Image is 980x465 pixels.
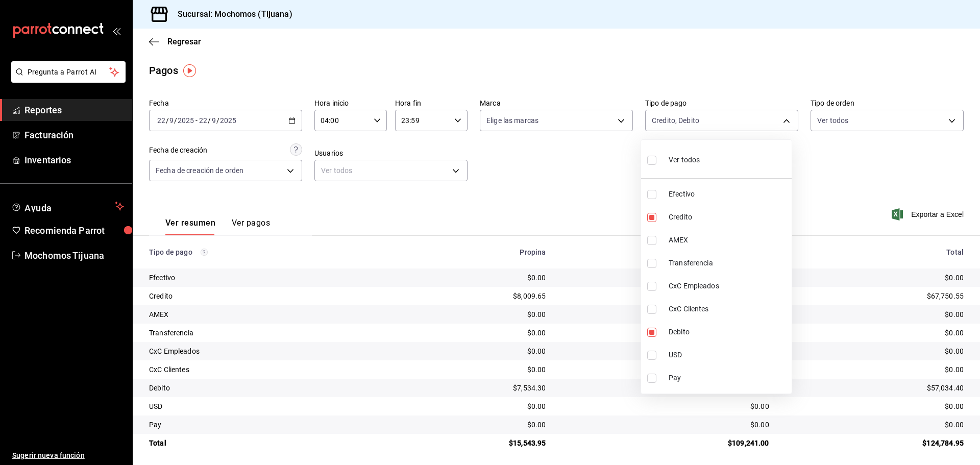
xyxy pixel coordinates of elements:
span: USD [669,350,788,360]
span: Debito [669,327,788,337]
span: AMEX [669,235,788,246]
span: Ver todos [669,155,700,165]
span: CxC Clientes [669,304,788,314]
span: Transferencia [669,258,788,268]
span: Pay [669,373,788,383]
span: Efectivo [669,189,788,200]
span: Credito [669,212,788,223]
img: Tooltip marker [183,64,196,77]
span: CxC Empleados [669,281,788,291]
